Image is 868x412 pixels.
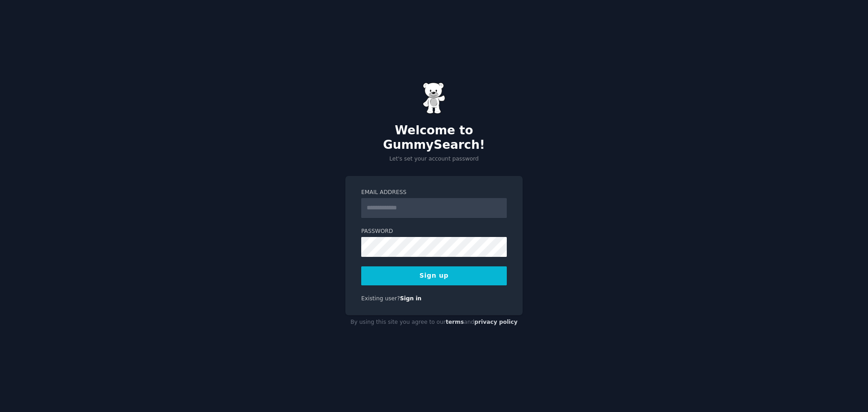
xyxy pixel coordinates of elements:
[345,155,523,163] p: Let's set your account password
[361,227,507,236] label: Password
[423,82,445,114] img: Gummy Bear
[345,123,523,152] h2: Welcome to GummySearch!
[474,319,518,325] a: privacy policy
[345,315,523,330] div: By using this site you agree to our and
[361,189,507,197] label: Email Address
[400,295,422,302] a: Sign in
[361,266,507,285] button: Sign up
[361,295,400,302] span: Existing user?
[446,319,464,325] a: terms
